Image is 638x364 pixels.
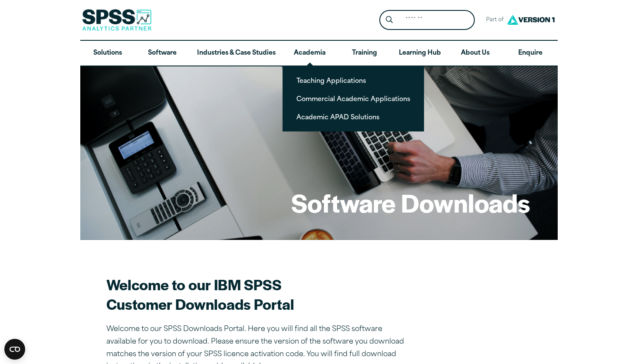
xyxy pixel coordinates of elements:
[4,339,25,360] button: Open CMP widget
[448,41,503,66] a: About Us
[482,14,505,26] span: Part of
[80,41,558,66] nav: Desktop version of site main menu
[379,10,475,30] form: Site Header Search Form
[135,41,190,66] a: Software
[381,12,398,28] button: Search magnifying glass icon
[503,41,558,66] a: Enquire
[82,9,151,31] img: SPSS Analytics Partner
[283,41,337,66] a: Academia
[283,66,424,131] ul: Academia
[291,186,530,220] h1: Software Downloads
[505,12,557,28] img: Version1 Logo
[392,41,448,66] a: Learning Hub
[106,275,410,314] h2: Welcome to our IBM SPSS Customer Downloads Portal
[386,16,393,23] svg: Search magnifying glass icon
[190,41,283,66] a: Industries & Case Studies
[337,41,392,66] a: Training
[289,109,417,125] a: Academic APAD Solutions
[289,91,417,107] a: Commercial Academic Applications
[289,72,417,89] a: Teaching Applications
[80,41,135,66] a: Solutions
